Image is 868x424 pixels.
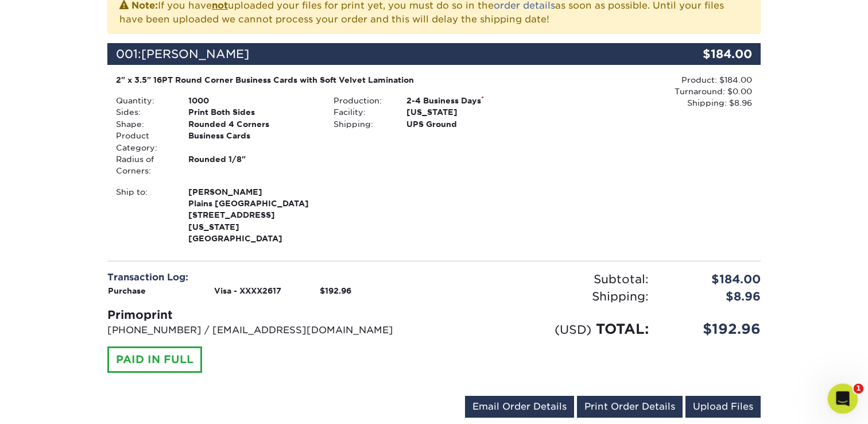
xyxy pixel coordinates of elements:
[107,186,180,245] div: Ship to:
[107,95,180,106] div: Quantity:
[685,396,761,418] a: Upload Files
[180,106,325,118] div: Print Both Sides
[107,106,180,118] div: Sides:
[325,106,397,118] div: Facility:
[465,396,574,418] a: Email Order Details
[652,43,761,65] div: $184.00
[180,95,325,106] div: 1000
[434,288,657,305] div: Shipping:
[543,74,752,109] div: Product: $184.00 Turnaround: $0.00 Shipping: $8.96
[320,286,351,295] strong: $192.96
[188,186,316,198] span: [PERSON_NAME]
[107,271,425,284] div: Transaction Log:
[180,118,325,130] div: Rounded 4 Corners
[828,384,858,414] iframe: Intercom live chat
[398,106,543,118] div: [US_STATE]
[854,384,864,394] span: 1
[657,288,769,305] div: $8.96
[398,95,543,106] div: 2-4 Business Days
[107,118,180,130] div: Shape:
[434,271,657,288] div: Subtotal:
[107,153,180,177] div: Radius of Corners:
[577,396,683,418] a: Print Order Details
[107,306,425,323] div: Primoprint
[214,286,281,295] strong: Visa - XXXX2617
[657,271,769,288] div: $184.00
[180,130,325,153] div: Business Cards
[188,209,316,221] span: [STREET_ADDRESS]
[657,319,769,340] div: $192.96
[188,186,316,244] strong: [US_STATE][GEOGRAPHIC_DATA]
[108,286,146,295] strong: Purchase
[555,322,591,337] small: (USD)
[141,47,249,61] span: [PERSON_NAME]
[325,118,397,130] div: Shipping:
[107,323,425,337] p: [PHONE_NUMBER] / [EMAIL_ADDRESS][DOMAIN_NAME]
[188,198,316,209] span: Plains [GEOGRAPHIC_DATA]
[107,43,652,65] div: 001:
[180,153,325,177] div: Rounded 1/8"
[596,321,649,337] span: TOTAL:
[398,118,543,130] div: UPS Ground
[116,74,534,86] div: 2" x 3.5" 16PT Round Corner Business Cards with Soft Velvet Lamination
[325,95,397,106] div: Production:
[107,130,180,153] div: Product Category:
[107,346,202,373] div: PAID IN FULL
